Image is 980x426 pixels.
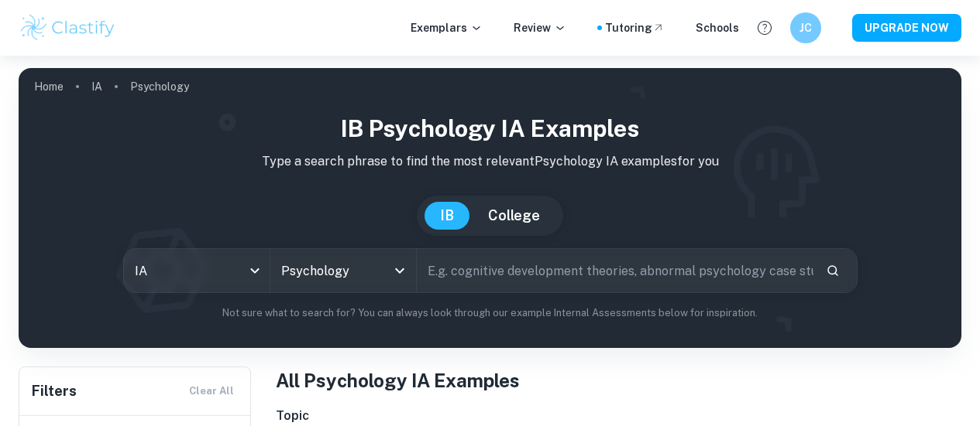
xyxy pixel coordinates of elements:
button: Help and Feedback [751,15,778,41]
input: E.g. cognitive development theories, abnormal psychology case studies, social psychology experime... [417,249,813,292]
button: Search [820,257,846,284]
button: JC [790,12,821,43]
p: Not sure what to search for? You can always look through our example Internal Assessments below f... [31,305,949,321]
a: Schools [696,19,739,36]
div: IA [124,249,270,292]
button: College [473,202,555,230]
button: IB [425,202,469,230]
p: Psychology [130,78,189,95]
h6: Topic [276,407,961,425]
p: Type a search phrase to find the most relevant Psychology IA examples for you [31,152,949,171]
img: Clastify logo [19,12,117,43]
img: profile cover [19,68,961,348]
button: Open [389,260,411,281]
p: Review [514,19,566,36]
h6: Filters [32,380,77,402]
a: IA [91,76,102,97]
a: Home [34,76,64,97]
p: Exemplars [411,19,483,36]
a: Tutoring [605,19,665,36]
h6: JC [797,19,815,36]
h1: IB Psychology IA examples [31,111,949,146]
h1: All Psychology IA Examples [276,366,961,394]
button: UPGRADE NOW [852,14,961,42]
